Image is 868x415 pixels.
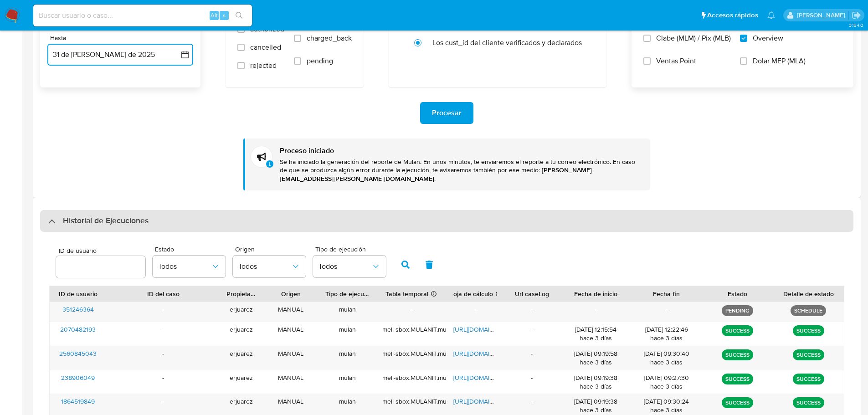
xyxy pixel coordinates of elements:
[849,21,863,29] span: 3.154.0
[33,10,252,21] input: Buscar usuario o caso...
[211,11,218,20] span: Alt
[852,10,861,20] a: Salir
[797,11,848,20] p: erika.juarez@mercadolibre.com.mx
[767,11,775,19] a: Notificaciones
[707,10,758,20] span: Accesos rápidos
[223,11,226,20] span: s
[230,9,248,22] button: search-icon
